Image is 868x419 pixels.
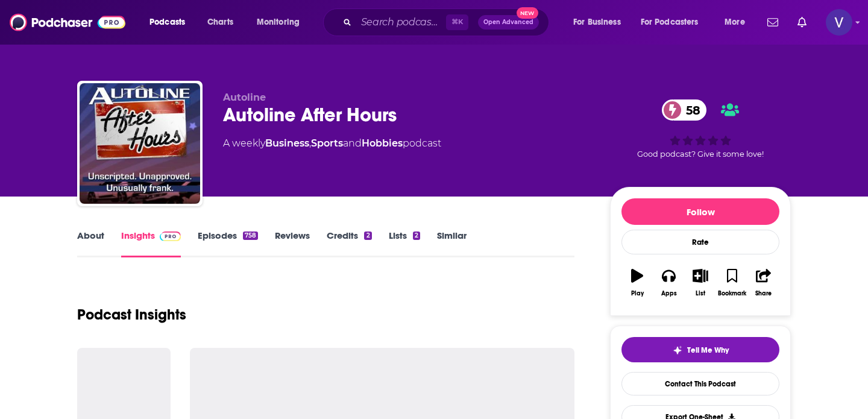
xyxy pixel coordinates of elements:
[573,14,621,31] span: For Business
[335,8,561,36] div: Search podcasts, credits, & more...
[311,137,343,149] a: Sports
[356,13,446,32] input: Search podcasts, credits, & more...
[826,9,852,36] button: Show profile menu
[685,261,716,304] button: List
[437,230,467,257] a: Similar
[826,9,852,36] span: Logged in as victoria.wilson
[637,150,764,159] span: Good podcast? Give it some love!
[662,99,706,121] a: 58
[718,290,746,297] div: Bookmark
[621,337,779,362] button: tell me why sparkleTell Me Why
[661,290,677,297] div: Apps
[413,232,420,240] div: 2
[364,232,371,240] div: 2
[141,13,201,32] button: open menu
[621,230,779,254] div: Rate
[748,261,779,304] button: Share
[10,11,125,34] img: Podchaser - Follow, Share and Rate Podcasts
[243,232,258,240] div: 758
[389,230,420,257] a: Lists2
[716,261,747,304] button: Bookmark
[483,19,533,25] span: Open Advanced
[160,232,181,241] img: Podchaser Pro
[77,230,104,257] a: About
[200,13,241,32] a: Charts
[633,13,716,32] button: open menu
[275,230,310,257] a: Reviews
[826,9,852,36] img: User Profile
[223,92,266,103] span: Autoline
[716,13,760,32] button: open menu
[763,12,783,33] a: Show notifications dropdown
[725,14,745,31] span: More
[77,306,186,324] h1: Podcast Insights
[687,345,729,355] span: Tell Me Why
[327,230,371,257] a: Credits2
[517,7,538,19] span: New
[610,92,791,166] div: 58Good podcast? Give it some love!
[121,230,181,257] a: InsightsPodchaser Pro
[565,13,636,32] button: open menu
[673,345,682,355] img: tell me why sparkle
[674,99,706,121] span: 58
[248,13,315,32] button: open menu
[621,372,779,395] a: Contact This Podcast
[621,198,779,225] button: Follow
[343,137,362,149] span: and
[631,290,644,297] div: Play
[793,12,811,33] a: Show notifications dropdown
[223,136,441,151] div: A weekly podcast
[478,15,539,30] button: Open AdvancedNew
[309,137,311,149] span: ,
[207,14,233,31] span: Charts
[641,14,699,31] span: For Podcasters
[265,137,309,149] a: Business
[696,290,705,297] div: List
[653,261,684,304] button: Apps
[80,83,200,204] img: Autoline After Hours
[149,14,185,31] span: Podcasts
[755,290,772,297] div: Share
[621,261,653,304] button: Play
[198,230,258,257] a: Episodes758
[362,137,403,149] a: Hobbies
[257,14,300,31] span: Monitoring
[446,14,468,30] span: ⌘ K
